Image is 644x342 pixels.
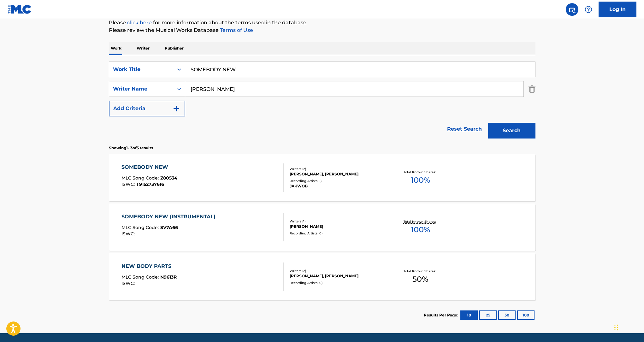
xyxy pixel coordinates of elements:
span: ISWC : [121,181,136,187]
span: 50 % [412,274,428,285]
p: Total Known Shares: [404,219,437,224]
a: NEW BODY PARTSMLC Song Code:N9613RISWC:Writers (2)[PERSON_NAME], [PERSON_NAME]Recording Artists (... [109,253,535,300]
div: Writers ( 1 ) [290,219,385,224]
p: Showing 1 - 3 of 3 results [109,145,153,151]
p: Writer [135,42,151,55]
button: 50 [498,310,516,320]
div: NEW BODY PARTS [121,262,177,270]
span: ISWC : [121,231,136,237]
div: Recording Artists ( 1 ) [290,179,385,183]
div: Help [582,3,595,16]
p: Please review the Musical Works Database [109,27,535,34]
a: Reset Search [444,122,485,136]
div: [PERSON_NAME] [290,224,385,229]
a: SOMEBODY NEW (INSTRUMENTAL)MLC Song Code:SV7A66ISWC:Writers (1)[PERSON_NAME]Recording Artists (0)... [109,203,535,251]
div: Writers ( 2 ) [290,268,385,273]
p: Total Known Shares: [404,269,437,274]
button: Search [488,123,535,139]
span: 100 % [411,224,430,235]
div: [PERSON_NAME], [PERSON_NAME] [290,273,385,279]
span: ISWC : [121,280,136,286]
span: MLC Song Code : [121,225,160,230]
a: Log In [599,2,636,17]
div: Writers ( 2 ) [290,167,385,171]
div: SOMEBODY NEW (INSTRUMENTAL) [121,213,219,221]
img: 9d2ae6d4665cec9f34b9.svg [173,105,180,112]
iframe: Chat Widget [612,312,644,342]
p: Publisher [163,42,186,55]
p: Results Per Page: [424,312,460,318]
a: SOMEBODY NEWMLC Song Code:Z80534ISWC:T9152737616Writers (2)[PERSON_NAME], [PERSON_NAME]Recording ... [109,154,535,201]
button: 25 [479,310,497,320]
div: Work Title [113,66,170,73]
button: 100 [517,310,535,320]
span: 100 % [411,174,430,186]
div: Recording Artists ( 0 ) [290,231,385,236]
img: search [568,6,576,13]
div: [PERSON_NAME], [PERSON_NAME] [290,171,385,177]
div: JAKWOB [290,183,385,189]
button: 10 [460,310,478,320]
div: Recording Artists ( 0 ) [290,280,385,285]
img: Delete Criterion [529,81,535,97]
span: MLC Song Code : [121,274,160,280]
span: N9613R [160,274,177,280]
form: Search Form [109,62,535,142]
a: Public Search [566,3,578,16]
div: SOMEBODY NEW [121,163,177,171]
span: SV7A66 [160,225,178,230]
div: Drag [614,318,618,337]
p: Total Known Shares: [404,170,437,174]
img: help [585,6,592,13]
span: Z80534 [160,175,177,181]
img: MLC Logo [8,5,32,14]
div: Writer Name [113,85,170,93]
button: Add Criteria [109,101,185,116]
span: MLC Song Code : [121,175,160,181]
p: Work [109,42,123,55]
p: Please for more information about the terms used in the database. [109,19,535,27]
span: T9152737616 [136,181,164,187]
a: Terms of Use [219,27,253,33]
a: click here [127,20,152,26]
